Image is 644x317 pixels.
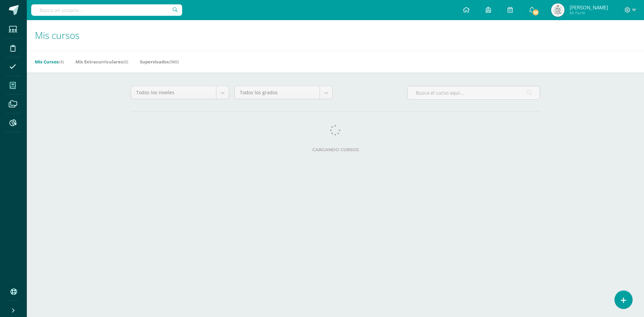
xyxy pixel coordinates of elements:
[240,86,315,99] span: Todos los grados
[169,59,179,65] span: (980)
[31,4,182,16] input: Busca un usuario...
[551,3,565,17] img: 2e90373c1913165f6fa34e04e15cc806.png
[235,86,332,99] a: Todos los grados
[131,86,229,99] a: Todos los niveles
[75,56,128,67] a: Mis Extracurriculares(0)
[570,10,608,16] span: Mi Perfil
[35,56,64,67] a: Mis Cursos(4)
[131,147,540,152] label: Cargando cursos
[140,56,179,67] a: Supervisados(980)
[136,86,211,99] span: Todos los niveles
[570,4,608,11] span: [PERSON_NAME]
[408,86,540,99] input: Busca el curso aquí...
[35,29,79,42] span: Mis cursos
[59,59,64,65] span: (4)
[532,9,539,16] span: 56
[123,59,128,65] span: (0)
